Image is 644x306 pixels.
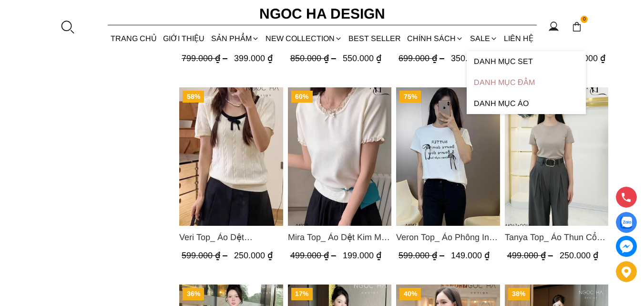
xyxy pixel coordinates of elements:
[504,231,608,244] a: Link to Tanya Top_ Áo Thun Cổ Tròn Tay Cộc A1047
[342,251,381,260] span: 199.000 ₫
[467,26,501,51] a: SALE
[559,251,598,260] span: 250.000 ₫
[399,53,447,63] span: 699.000 ₫
[251,2,394,25] a: Ngoc Ha Design
[234,251,273,260] span: 250.000 ₫
[616,212,637,233] a: Display image
[467,72,586,93] a: Danh Mục Đầm
[404,26,467,51] div: Chính sách
[287,231,391,244] span: Mira Top_ Áo Dệt Kim Mix Bèo Cổ Và Tay A1023
[208,26,262,51] div: SẢN PHẨM
[287,87,391,226] a: Product image - Mira Top_ Áo Dệt Kim Mix Bèo Cổ Và Tay A1023
[182,53,230,63] span: 799.000 ₫
[396,87,500,226] img: Veron Top_ Áo Phông In Chữ Đính Nơ A1017
[342,53,381,63] span: 550.000 ₫
[504,87,608,226] a: Product image - Tanya Top_ Áo Thun Cổ Tròn Tay Cộc A1047
[616,236,637,257] a: messenger
[451,251,490,260] span: 149.000 ₫
[234,53,273,63] span: 399.000 ₫
[182,251,230,260] span: 599.000 ₫
[504,87,608,226] img: Tanya Top_ Áo Thun Cổ Tròn Tay Cộc A1047
[396,87,500,226] a: Product image - Veron Top_ Áo Phông In Chữ Đính Nơ A1017
[396,231,500,244] span: Veron Top_ Áo Phông In Chữ Đính Nơ A1017
[399,251,447,260] span: 599.000 ₫
[179,87,283,226] a: Product image - Veri Top_ Áo Dệt Kim Viền Cổ Đính Nơ A1019
[467,93,586,114] a: Danh Mục Áo
[290,251,338,260] span: 499.000 ₫
[287,231,391,244] a: Link to Mira Top_ Áo Dệt Kim Mix Bèo Cổ Và Tay A1023
[290,53,338,63] span: 850.000 ₫
[287,87,391,226] img: Mira Top_ Áo Dệt Kim Mix Bèo Cổ Và Tay A1023
[581,16,588,23] span: 0
[179,231,283,244] a: Link to Veri Top_ Áo Dệt Kim Viền Cổ Đính Nơ A1019
[346,26,404,51] a: BEST SELLER
[179,87,283,226] img: Veri Top_ Áo Dệt Kim Viền Cổ Đính Nơ A1019
[620,217,632,229] img: Display image
[572,21,582,32] img: img-CART-ICON-ksit0nf1
[262,26,345,51] a: NEW COLLECTION
[108,26,160,51] a: TRANG CHỦ
[501,26,536,51] a: LIÊN HỆ
[467,51,586,72] a: Danh Mục Set
[507,251,555,260] span: 499.000 ₫
[504,231,608,244] span: Tanya Top_ Áo Thun Cổ Tròn Tay Cộc A1047
[179,231,283,244] span: Veri Top_ Áo Dệt [PERSON_NAME] Cổ Đính Nơ A1019
[396,231,500,244] a: Link to Veron Top_ Áo Phông In Chữ Đính Nơ A1017
[451,53,490,63] span: 350.000 ₫
[566,53,605,63] span: 799.000 ₫
[160,26,208,51] a: GIỚI THIỆU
